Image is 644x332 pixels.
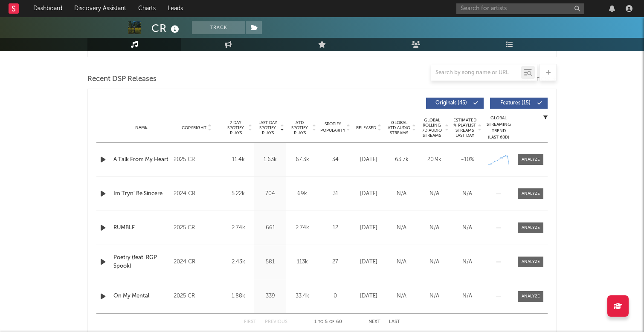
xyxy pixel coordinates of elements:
div: [DATE] [354,156,383,164]
div: N/A [453,292,482,300]
a: Poetry (feat. RGP Spook) [113,254,169,270]
div: N/A [420,292,449,300]
div: N/A [387,224,416,232]
div: 33.4k [288,292,316,300]
button: Last [389,320,400,324]
div: 2025 CR [174,291,220,301]
span: Estimated % Playlist Streams Last Day [453,118,476,138]
div: 2024 CR [174,189,220,199]
div: N/A [453,258,482,266]
div: 34 [320,156,350,164]
div: 11.4k [224,156,252,164]
div: CR [151,21,181,35]
div: Name [113,124,169,131]
a: Im Tryn' Be Sincere [113,190,169,198]
div: [DATE] [354,258,383,266]
button: Originals(45) [426,98,484,109]
div: 69k [288,190,316,198]
div: 113k [288,258,316,266]
div: 20.9k [420,156,449,164]
a: On My Mental [113,292,169,300]
span: 7 Day Spotify Plays [224,120,247,136]
button: Next [368,320,380,324]
div: [DATE] [354,190,383,198]
div: [DATE] [354,224,383,232]
span: ATD Spotify Plays [288,120,311,136]
div: 2.43k [224,258,252,266]
div: N/A [420,258,449,266]
span: Global ATD Audio Streams [387,120,411,136]
div: 2.74k [288,224,316,232]
input: Search by song name or URL [431,69,521,76]
div: 1.63k [256,156,284,164]
div: 2025 CR [174,155,220,165]
div: 1 5 60 [305,317,351,327]
div: 31 [320,190,350,198]
div: [DATE] [354,292,383,300]
div: N/A [387,292,416,300]
div: 2024 CR [174,257,220,267]
button: Track [192,21,245,34]
div: 661 [256,224,284,232]
span: Originals ( 45 ) [432,101,471,106]
a: A Talk From My Heart [113,156,169,164]
span: of [329,320,334,324]
div: 63.7k [387,156,416,164]
div: 704 [256,190,284,198]
div: 1.88k [224,292,252,300]
span: Global Rolling 7D Audio Streams [420,118,444,138]
span: to [318,320,323,324]
span: Features ( 15 ) [496,101,535,106]
div: Global Streaming Trend (Last 60D) [486,115,511,141]
div: 2.74k [224,224,252,232]
button: Previous [265,320,287,324]
div: 12 [320,224,350,232]
div: 2025 CR [174,223,220,233]
span: Released [356,125,376,130]
div: 581 [256,258,284,266]
input: Search for artists [456,3,584,14]
span: Last Day Spotify Plays [256,120,279,136]
div: 27 [320,258,350,266]
div: N/A [387,190,416,198]
div: N/A [453,224,482,232]
div: N/A [420,224,449,232]
button: First [244,320,256,324]
span: Spotify Popularity [320,121,345,134]
div: 67.3k [288,156,316,164]
div: 339 [256,292,284,300]
div: N/A [453,190,482,198]
div: 0 [320,292,350,300]
span: Copyright [182,125,206,130]
div: ~ 10 % [453,156,482,164]
div: N/A [420,190,449,198]
div: 5.22k [224,190,252,198]
div: N/A [387,258,416,266]
button: Features(15) [490,98,548,109]
a: RUMBLE [113,224,169,232]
